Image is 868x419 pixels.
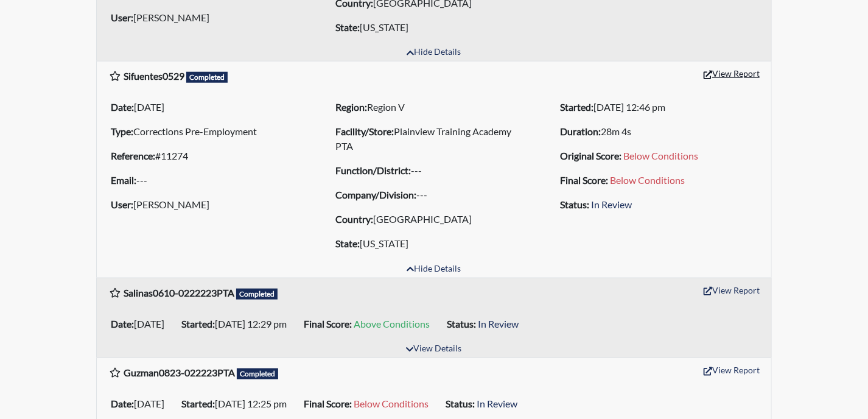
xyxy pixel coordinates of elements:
[335,21,360,33] b: State:
[111,101,134,113] b: Date:
[561,150,622,161] b: Original Score:
[331,234,537,253] li: [US_STATE]
[561,174,609,186] b: Final Score:
[186,72,228,83] span: Completed
[106,394,177,414] li: [DATE]
[592,199,632,210] span: In Review
[446,398,475,409] b: Status:
[124,287,234,298] b: Salinas0610-0222223PTA
[106,146,312,166] li: #11274
[124,70,184,82] b: Sifuentes0529
[106,97,312,117] li: [DATE]
[331,97,537,117] li: Region V
[561,125,601,137] b: Duration:
[335,164,411,176] b: Function/District:
[561,101,594,113] b: Started:
[331,122,537,156] li: Plainview Training Academy PTA
[111,150,155,161] b: Reference:
[401,261,466,278] button: Hide Details
[561,199,590,210] b: Status:
[401,44,466,61] button: Hide Details
[237,368,278,379] span: Completed
[556,122,762,141] li: 28m 4s
[106,171,312,190] li: ---
[331,209,537,229] li: [GEOGRAPHIC_DATA]
[124,367,235,378] b: Guzman0823-022223PTA
[401,341,467,357] button: View Details
[335,125,394,137] b: Facility/Store:
[335,189,416,200] b: Company/Division:
[177,314,299,334] li: [DATE] 12:29 pm
[331,18,537,37] li: [US_STATE]
[111,12,133,23] b: User:
[106,195,312,214] li: [PERSON_NAME]
[698,281,765,300] button: View Report
[111,125,133,137] b: Type:
[447,318,476,329] b: Status:
[177,394,299,414] li: [DATE] 12:25 pm
[106,122,312,141] li: Corrections Pre-Employment
[304,398,352,409] b: Final Score:
[304,318,352,329] b: Final Score:
[335,213,373,225] b: Country:
[236,289,278,300] span: Completed
[111,174,136,186] b: Email:
[331,161,537,180] li: ---
[181,318,215,329] b: Started:
[111,398,134,409] b: Date:
[106,8,312,27] li: [PERSON_NAME]
[354,398,429,409] span: Below Conditions
[698,64,765,83] button: View Report
[335,238,360,249] b: State:
[111,199,133,210] b: User:
[111,318,134,329] b: Date:
[611,174,685,186] span: Below Conditions
[698,361,765,379] button: View Report
[556,97,762,117] li: [DATE] 12:46 pm
[478,318,519,329] span: In Review
[106,314,177,334] li: [DATE]
[354,318,430,329] span: Above Conditions
[624,150,699,161] span: Below Conditions
[331,185,537,205] li: ---
[335,101,367,113] b: Region:
[181,398,215,409] b: Started:
[477,398,517,409] span: In Review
